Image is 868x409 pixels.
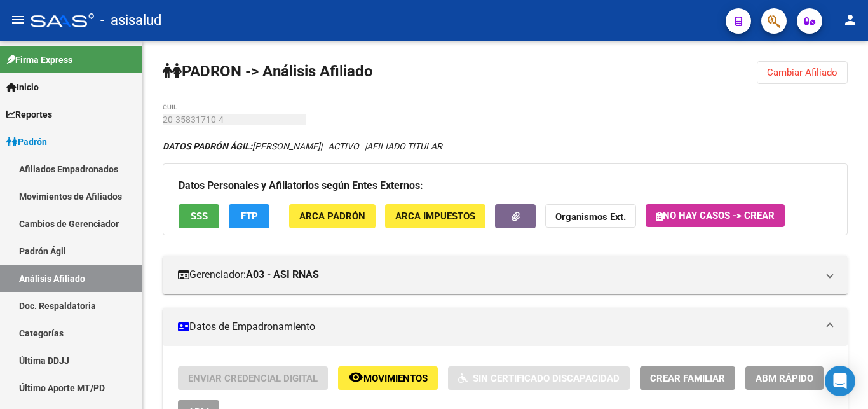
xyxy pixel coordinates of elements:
h3: Datos Personales y Afiliatorios según Entes Externos: [179,177,832,195]
span: Sin Certificado Discapacidad [473,373,620,384]
button: ARCA Padrón [289,204,376,228]
span: Crear Familiar [650,373,725,384]
span: ABM Rápido [756,373,813,384]
mat-expansion-panel-header: Gerenciador:A03 - ASI RNAS [163,256,848,294]
mat-panel-title: Datos de Empadronamiento [178,320,817,334]
strong: DATOS PADRÓN ÁGIL: [163,141,252,151]
button: Movimientos [338,366,438,390]
button: Organismos Ext. [545,204,636,228]
button: Cambiar Afiliado [757,61,848,84]
button: Sin Certificado Discapacidad [448,366,630,390]
button: FTP [229,204,269,228]
span: FTP [241,211,258,223]
mat-panel-title: Gerenciador: [178,268,817,282]
span: Firma Express [6,53,72,67]
strong: A03 - ASI RNAS [246,268,319,282]
button: Enviar Credencial Digital [178,366,328,390]
span: AFILIADO TITULAR [367,141,442,151]
span: ARCA Impuestos [395,211,475,223]
span: - asisalud [100,6,161,34]
strong: PADRON -> Análisis Afiliado [163,62,373,80]
span: Movimientos [363,373,428,384]
button: SSS [179,204,219,228]
span: Cambiar Afiliado [767,67,837,78]
mat-icon: remove_red_eye [348,370,363,385]
button: ABM Rápido [745,366,824,390]
div: Open Intercom Messenger [825,366,855,396]
button: ARCA Impuestos [385,204,485,228]
mat-expansion-panel-header: Datos de Empadronamiento [163,308,848,346]
button: Crear Familiar [640,366,735,390]
mat-icon: menu [10,12,25,27]
span: No hay casos -> Crear [656,210,775,221]
span: Enviar Credencial Digital [188,373,318,384]
span: Reportes [6,107,52,121]
span: [PERSON_NAME] [163,141,320,151]
span: SSS [191,211,208,223]
i: | ACTIVO | [163,141,442,151]
span: Inicio [6,80,39,94]
mat-icon: person [843,12,858,27]
span: Padrón [6,135,47,149]
span: ARCA Padrón [299,211,365,223]
strong: Organismos Ext. [555,212,626,223]
button: No hay casos -> Crear [646,204,785,227]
